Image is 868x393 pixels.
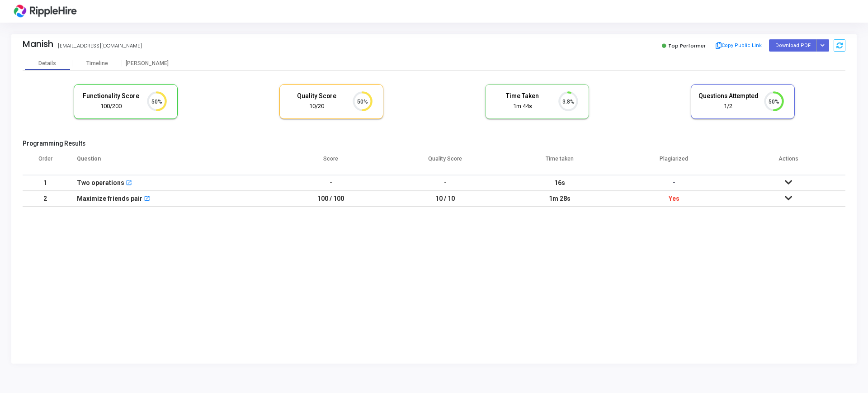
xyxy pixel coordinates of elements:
div: Maximize friends pair [77,191,142,206]
div: 10/20 [287,102,347,111]
div: Timeline [86,60,108,67]
div: Details [38,60,56,67]
span: Yes [669,195,679,202]
button: Download PDF [769,39,817,52]
td: 100 / 100 [274,191,388,207]
div: Two operations [77,175,124,190]
div: [PERSON_NAME] [122,60,172,67]
span: Top Performer [668,42,706,49]
mat-icon: open_in_new [144,196,150,203]
th: Score [274,150,388,175]
th: Question [68,150,274,175]
img: logo [11,2,79,20]
div: 1m 44s [492,102,553,111]
span: - [673,179,675,186]
th: Actions [731,150,845,175]
th: Quality Score [388,150,502,175]
td: 16s [502,175,617,191]
td: 1m 28s [502,191,617,207]
div: 1/2 [698,102,759,111]
div: 100/200 [81,102,142,111]
div: Button group with nested dropdown [816,39,829,52]
h5: Functionality Score [81,92,142,100]
td: 1 [23,175,68,191]
td: 10 / 10 [388,191,502,207]
h5: Time Taken [492,92,553,100]
th: Time taken [502,150,617,175]
h5: Programming Results [23,140,845,147]
mat-icon: open_in_new [126,180,132,187]
th: Plagiarized [617,150,731,175]
td: 2 [23,191,68,207]
td: - [274,175,388,191]
th: Order [23,150,68,175]
div: [EMAIL_ADDRESS][DOMAIN_NAME] [58,42,142,50]
div: Manish [23,39,53,49]
h5: Questions Attempted [698,92,759,100]
h5: Quality Score [287,92,347,100]
button: Copy Public Link [712,39,764,52]
td: - [388,175,502,191]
